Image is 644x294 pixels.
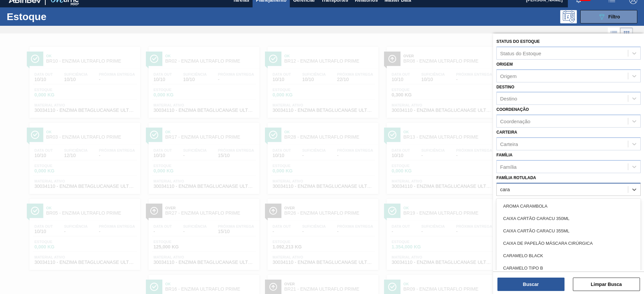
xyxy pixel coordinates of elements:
div: Status do Estoque [500,50,541,56]
div: CAIXA CARTÃO CARACU 350ML [496,212,641,225]
label: Família [496,153,513,157]
div: Família [500,164,517,169]
label: Origem [496,62,513,67]
div: CARAMELO TIPO B [496,262,641,274]
label: Família Rotulada [496,175,536,180]
label: Status do Estoque [496,39,540,44]
div: Carteira [500,141,518,147]
h1: Estoque [7,13,107,20]
button: Filtro [580,10,637,23]
div: CAIXA DE PAPELÃO MÁSCARA CIRÚRGICA [496,237,641,249]
div: Pogramando: nenhum usuário selecionado [560,10,577,23]
span: Filtro [608,14,620,19]
label: Carteira [496,130,517,135]
div: Coordenação [500,119,530,124]
div: CARAMELO BLACK [496,249,641,262]
div: Visão em Lista [608,27,620,40]
div: Origem [500,73,517,79]
label: Coordenação [496,107,529,112]
label: Material ativo [496,198,530,203]
div: Visão em Cards [620,27,633,40]
div: AROMA CARAMBOLA [496,200,641,212]
div: Destino [500,96,517,101]
div: CAIXA CARTÃO CARACU 355ML [496,225,641,237]
label: Destino [496,85,514,89]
